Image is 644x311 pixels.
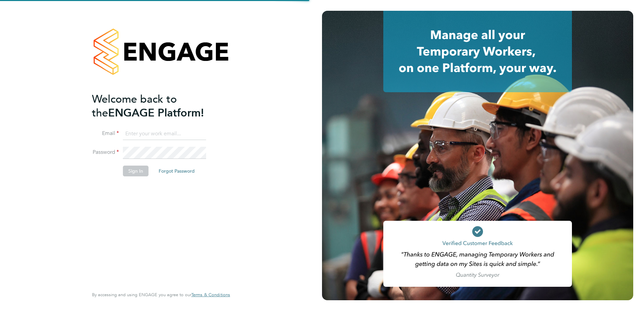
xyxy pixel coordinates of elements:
[123,166,149,176] button: Sign In
[191,292,230,298] span: Terms & Conditions
[92,92,223,120] h2: ENGAGE Platform!
[92,292,230,298] span: By accessing and using ENGAGE you agree to our
[123,128,206,140] input: Enter your work email...
[153,166,200,176] button: Forgot Password
[191,292,230,298] a: Terms & Conditions
[92,149,119,156] label: Password
[92,93,177,119] span: Welcome back to the
[92,130,119,137] label: Email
